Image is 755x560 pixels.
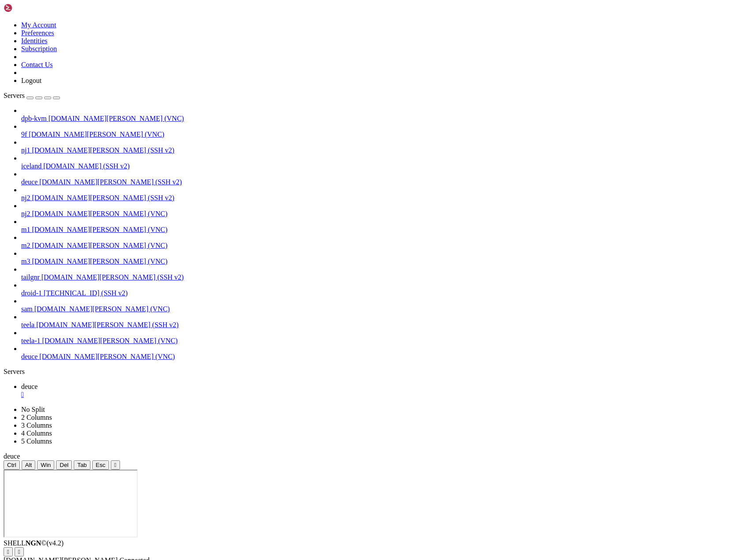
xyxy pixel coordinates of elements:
[4,92,25,99] span: Servers
[74,460,90,470] button: Tab
[47,539,64,547] span: 4.2.0
[21,321,34,329] span: teela
[4,92,60,99] a: Servers
[21,37,48,45] a: Identities
[21,321,751,329] a: teela [DOMAIN_NAME][PERSON_NAME] (SSH v2)
[21,162,41,170] span: iceland
[21,61,53,68] a: Contact Us
[21,45,57,52] a: Subscription
[18,549,20,555] div: 
[32,146,174,154] span: [DOMAIN_NAME][PERSON_NAME] (SSH v2)
[39,178,182,186] span: [DOMAIN_NAME][PERSON_NAME] (SSH v2)
[21,77,41,84] a: Logout
[22,460,36,470] button: Alt
[4,539,64,547] span: SHELL ©
[21,131,751,138] a: 9f [DOMAIN_NAME][PERSON_NAME] (VNC)
[49,115,184,122] span: [DOMAIN_NAME][PERSON_NAME] (VNC)
[21,305,33,313] span: sam
[21,242,30,249] span: m2
[21,123,751,138] li: 9f [DOMAIN_NAME][PERSON_NAME] (VNC)
[21,437,52,445] a: 5 Columns
[4,4,54,12] img: Shellngn
[21,289,42,297] span: droid-1
[92,460,109,470] button: Esc
[21,170,751,186] li: deuce [DOMAIN_NAME][PERSON_NAME] (SSH v2)
[21,429,52,437] a: 4 Columns
[21,258,751,265] a: m3 [DOMAIN_NAME][PERSON_NAME] (VNC)
[21,313,751,329] li: teela [DOMAIN_NAME][PERSON_NAME] (SSH v2)
[41,273,184,281] span: [DOMAIN_NAME][PERSON_NAME] (SSH v2)
[21,210,30,217] span: nj2
[32,226,167,233] span: [DOMAIN_NAME][PERSON_NAME] (VNC)
[21,146,751,154] a: nj1 [DOMAIN_NAME][PERSON_NAME] (SSH v2)
[21,154,751,170] li: iceland [DOMAIN_NAME] (SSH v2)
[25,462,32,468] span: Alt
[21,383,38,390] span: deuce
[21,107,751,123] li: dpb-kvm [DOMAIN_NAME][PERSON_NAME] (VNC)
[21,422,52,429] a: 3 Columns
[15,547,24,556] button: 
[32,258,167,265] span: [DOMAIN_NAME][PERSON_NAME] (VNC)
[21,234,751,250] li: m2 [DOMAIN_NAME][PERSON_NAME] (VNC)
[21,210,751,218] a: nj2 [DOMAIN_NAME][PERSON_NAME] (VNC)
[21,305,751,313] a: sam [DOMAIN_NAME][PERSON_NAME] (VNC)
[21,202,751,218] li: nj2 [DOMAIN_NAME][PERSON_NAME] (VNC)
[41,462,51,468] span: Win
[21,194,30,202] span: nj2
[21,21,56,29] a: My Account
[21,353,38,360] span: deuce
[21,138,751,154] li: nj1 [DOMAIN_NAME][PERSON_NAME] (SSH v2)
[21,281,751,297] li: droid-1 [TECHNICAL_ID] (SSH v2)
[21,162,751,170] a: iceland [DOMAIN_NAME] (SSH v2)
[7,462,16,468] span: Ctrl
[37,460,54,470] button: Win
[21,258,30,265] span: m3
[21,115,751,123] a: dpb-kvm [DOMAIN_NAME][PERSON_NAME] (VNC)
[21,353,751,361] a: deuce [DOMAIN_NAME][PERSON_NAME] (VNC)
[32,242,167,249] span: [DOMAIN_NAME][PERSON_NAME] (VNC)
[21,218,751,234] li: m1 [DOMAIN_NAME][PERSON_NAME] (VNC)
[21,337,751,345] a: teela-1 [DOMAIN_NAME][PERSON_NAME] (VNC)
[43,162,130,170] span: [DOMAIN_NAME] (SSH v2)
[21,297,751,313] li: sam [DOMAIN_NAME][PERSON_NAME] (VNC)
[60,462,68,468] span: Del
[21,194,751,202] a: nj2 [DOMAIN_NAME][PERSON_NAME] (SSH v2)
[21,226,30,233] span: m1
[21,289,751,297] a: droid-1 [TECHNICAL_ID] (SSH v2)
[21,29,54,37] a: Preferences
[4,460,20,470] button: Ctrl
[21,391,751,399] a: 
[21,273,40,281] span: tailgnr
[21,115,47,122] span: dpb-kvm
[26,539,41,547] b: NGN
[29,131,164,138] span: [DOMAIN_NAME][PERSON_NAME] (VNC)
[21,186,751,202] li: nj2 [DOMAIN_NAME][PERSON_NAME] (SSH v2)
[21,337,41,344] span: teela-1
[21,406,45,413] a: No Split
[21,250,751,265] li: m3 [DOMAIN_NAME][PERSON_NAME] (VNC)
[4,452,20,460] span: deuce
[4,547,13,556] button: 
[21,131,27,138] span: 9f
[21,273,751,281] a: tailgnr [DOMAIN_NAME][PERSON_NAME] (SSH v2)
[21,265,751,281] li: tailgnr [DOMAIN_NAME][PERSON_NAME] (SSH v2)
[21,345,751,361] li: deuce [DOMAIN_NAME][PERSON_NAME] (VNC)
[21,146,30,154] span: nj1
[42,337,178,344] span: [DOMAIN_NAME][PERSON_NAME] (VNC)
[77,462,87,468] span: Tab
[21,383,751,399] a: deuce
[44,289,128,297] span: [TECHNICAL_ID] (SSH v2)
[21,414,52,421] a: 2 Columns
[32,194,174,202] span: [DOMAIN_NAME][PERSON_NAME] (SSH v2)
[4,368,751,376] div: Servers
[34,305,170,313] span: [DOMAIN_NAME][PERSON_NAME] (VNC)
[21,242,751,250] a: m2 [DOMAIN_NAME][PERSON_NAME] (VNC)
[7,549,9,555] div: 
[114,462,116,468] div: 
[21,329,751,345] li: teela-1 [DOMAIN_NAME][PERSON_NAME] (VNC)
[39,353,175,360] span: [DOMAIN_NAME][PERSON_NAME] (VNC)
[96,462,105,468] span: Esc
[21,178,38,186] span: deuce
[32,210,167,217] span: [DOMAIN_NAME][PERSON_NAME] (VNC)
